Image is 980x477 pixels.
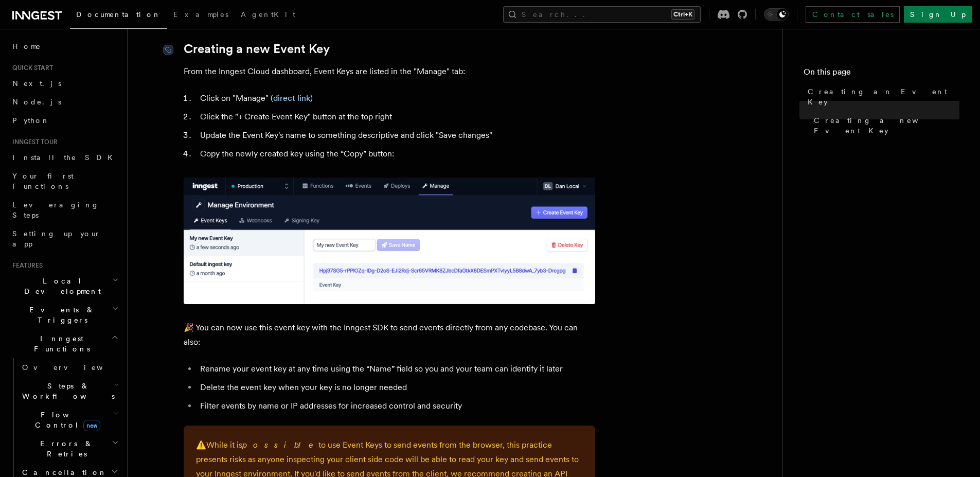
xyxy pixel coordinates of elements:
[197,362,595,376] li: Rename your event key at any time using the “Name” field so you and your team can identify it later
[8,224,121,253] a: Setting up your app
[8,111,121,130] a: Python
[12,116,50,125] span: Python
[764,8,789,21] button: Toggle dark mode
[8,329,121,358] button: Inngest Functions
[12,98,61,106] span: Node.js
[70,3,167,29] a: Documentation
[12,41,41,51] span: Home
[18,381,115,401] span: Steps & Workflows
[18,434,121,463] button: Errors & Retries
[241,10,295,19] span: AgentKit
[8,333,111,354] span: Inngest Functions
[8,93,121,111] a: Node.js
[8,272,121,301] button: Local Development
[12,172,74,190] span: Your first Functions
[12,153,119,162] span: Install the SDK
[810,111,959,140] a: Creating a new Event Key
[197,128,595,143] li: Update the Event Key's name to something descriptive and click "Save changes"
[8,148,121,167] a: Install the SDK
[184,321,595,349] p: 🎉 You can now use this event key with the Inngest SDK to send events directly from any codebase. ...
[18,410,113,430] span: Flow Control
[167,3,235,28] a: Examples
[503,6,701,23] button: Search...Ctrl+K
[18,377,121,405] button: Steps & Workflows
[8,167,121,196] a: Your first Functions
[197,91,595,105] li: Click on "Manage" ( )
[184,42,330,56] a: Creating a new Event Key
[8,74,121,93] a: Next.js
[184,178,595,304] img: A newly created Event Key in the Inngest Cloud dashboard
[197,399,595,413] li: Filter events by name or IP addresses for increased control and security
[12,201,99,219] span: Leveraging Steps
[173,10,228,19] span: Examples
[22,363,128,372] span: Overview
[12,79,61,87] span: Next.js
[904,6,972,23] a: Sign Up
[8,196,121,224] a: Leveraging Steps
[12,229,101,248] span: Setting up your app
[8,37,121,56] a: Home
[8,138,58,146] span: Inngest tour
[8,276,112,296] span: Local Development
[235,3,301,28] a: AgentKit
[814,115,959,136] span: Creating a new Event Key
[804,82,959,111] a: Creating an Event Key
[18,405,121,434] button: Flow Controlnew
[8,301,121,329] button: Events & Triggers
[242,440,318,450] em: possible
[806,6,900,23] a: Contact sales
[196,440,206,450] span: ⚠️
[83,420,100,431] span: new
[18,438,112,459] span: Errors & Retries
[18,358,121,377] a: Overview
[197,147,595,161] li: Copy the newly created key using the “Copy” button:
[8,305,112,325] span: Events & Triggers
[197,380,595,395] li: Delete the event key when your key is no longer needed
[808,86,959,107] span: Creating an Event Key
[184,64,595,79] p: From the Inngest Cloud dashboard, Event Keys are listed in the "Manage" tab:
[273,93,310,103] a: direct link
[76,10,161,19] span: Documentation
[8,261,43,270] span: Features
[804,66,959,82] h4: On this page
[671,9,694,20] kbd: Ctrl+K
[8,64,53,72] span: Quick start
[197,110,595,124] li: Click the "+ Create Event Key" button at the top right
